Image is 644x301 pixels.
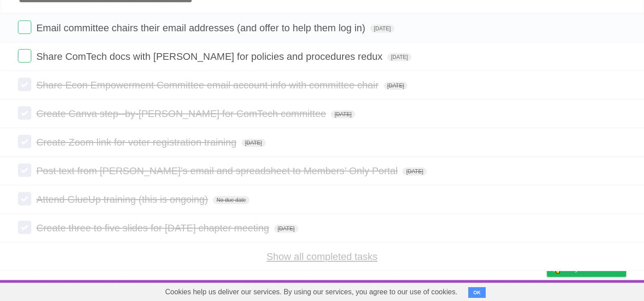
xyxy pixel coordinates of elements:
label: Done [18,163,31,177]
span: Cookies help us deliver our services. By using our services, you agree to our use of cookies. [156,283,466,301]
span: No due date [213,196,249,204]
label: Done [18,106,31,120]
label: Done [18,221,31,234]
a: Show all completed tasks [267,251,377,262]
a: Suggest a feature [570,282,626,299]
span: [DATE] [331,110,355,118]
span: Create Zoom link for voter registration training [36,137,239,148]
span: [DATE] [241,139,266,147]
a: Developers [458,282,494,299]
span: Attend GlueUp training (this is ongoing) [36,194,210,205]
label: Done [18,135,31,148]
span: Share ComTech docs with [PERSON_NAME] for policies and procedures redux [36,51,385,62]
span: Email committee chairs their email addresses (and offer to help them log in) [36,22,368,33]
span: [DATE] [370,25,394,33]
label: Done [18,21,31,34]
label: Done [18,192,31,205]
span: Create three to five slides for [DATE] chapter meeting [36,222,271,234]
span: Create Canva step--by-[PERSON_NAME] for ComTech committee [36,108,328,119]
label: Done [18,78,31,91]
span: Buy me a coffee [566,261,622,276]
span: [DATE] [402,167,427,176]
span: Share Econ Empowerment Committee email account info with committee chair [36,79,381,91]
span: [DATE] [384,82,408,90]
a: Privacy [535,282,559,299]
label: Done [18,49,31,63]
a: About [428,282,447,299]
a: Terms [505,282,525,299]
span: Post text from [PERSON_NAME]’s email and spreadsheet to Members’ Only Portal [36,165,400,176]
span: [DATE] [274,225,298,233]
span: [DATE] [387,53,411,61]
button: OK [468,287,486,298]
